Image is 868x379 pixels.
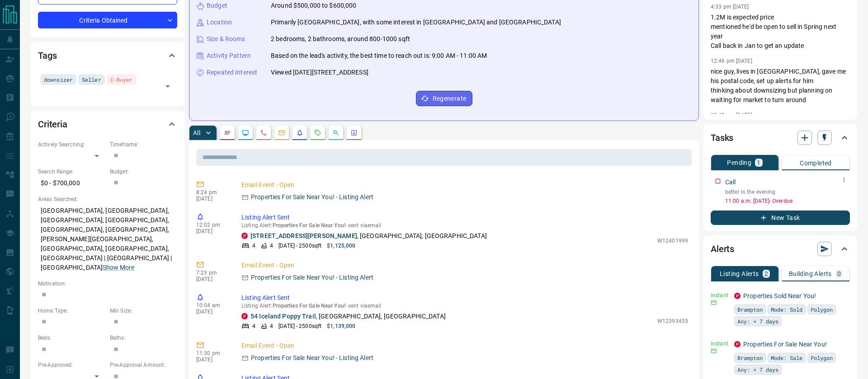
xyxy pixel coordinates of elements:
p: 4 [252,322,255,330]
p: Listing Alerts [720,271,759,277]
h2: Tasks [711,131,733,145]
p: Actively Searching: [38,140,105,149]
span: Any: < 7 days [737,365,778,374]
a: 54 Iceland Poppy Trail [250,313,316,320]
p: better in the evening [725,188,850,196]
p: 4 [270,242,273,250]
p: Viewed [DATE][STREET_ADDRESS] [271,68,368,77]
p: 4 [270,322,273,330]
p: [DATE] [196,356,228,363]
p: $1,125,000 [327,242,355,250]
span: Polygon [811,353,833,362]
p: Based on the lead's activity, the best time to reach out is: 9:00 AM - 11:00 AM [271,51,487,61]
p: Properties For Sale Near You! - Listing Alert [251,353,373,363]
p: Call [725,178,736,187]
p: 1 [757,159,760,166]
p: Listing Alert : - sent via email [241,303,688,309]
p: Email Event - Open [241,261,688,270]
p: Repeated Interest [207,68,257,77]
span: Seller [82,75,101,84]
p: Pending [727,159,751,166]
svg: Lead Browsing Activity [242,129,249,136]
p: Around $500,000 to $600,000 [271,1,357,10]
div: Tags [38,45,177,66]
p: Properties For Sale Near You! - Listing Alert [251,273,373,282]
p: Search Range: [38,168,105,176]
div: property.ca [241,313,248,319]
p: Email Event - Open [241,341,688,351]
svg: Opportunities [332,129,340,136]
h2: Tags [38,48,57,63]
p: 1.2M is expected price mentioned he'd be open to sell in Spring next year Call back in Jan to get... [711,13,850,51]
p: Properties For Sale Near You! - Listing Alert [251,192,373,202]
p: Listing Alert Sent [241,293,688,303]
svg: Requests [314,129,321,136]
p: 4 [252,242,255,250]
p: W12401999 [657,237,688,245]
p: Motivation: [38,280,177,288]
p: 12:46 pm [DATE] [711,58,752,64]
p: Instant [711,340,729,348]
p: Beds: [38,334,105,342]
p: $1,139,000 [327,322,355,330]
div: Tasks [711,127,850,149]
p: All [193,130,200,136]
span: Polygon [811,305,833,314]
p: 2 bedrooms, 2 bathrooms, around 800-1000 sqft [271,34,410,44]
p: Email Event - Open [241,180,688,190]
svg: Agent Actions [350,129,358,136]
a: Properties Sold Near You! [743,292,816,299]
p: 7:23 pm [196,270,228,276]
button: New Task [711,211,850,225]
p: [DATE] [196,276,228,282]
p: [DATE] [196,196,228,202]
p: [DATE] [196,228,228,234]
button: Regenerate [416,91,472,106]
p: [DATE] - 2500 sqft [278,242,321,250]
p: , [GEOGRAPHIC_DATA], [GEOGRAPHIC_DATA] [250,312,446,321]
div: Criteria Obtained [38,12,177,28]
span: Properties For Sale Near You! [273,222,345,229]
p: Pre-Approval Amount: [110,361,177,369]
a: [STREET_ADDRESS][PERSON_NAME] [250,232,357,239]
p: 11:30 pm [196,350,228,356]
p: Completed [800,160,832,166]
svg: Emails [278,129,285,136]
span: Properties For Sale Near You! [273,303,345,309]
div: property.ca [734,293,741,299]
a: Properties For Sale Near You! [743,341,827,348]
p: Listing Alert Sent [241,213,688,222]
p: 8:24 pm [196,189,228,196]
svg: Calls [260,129,267,136]
p: nice guy, lives in [GEOGRAPHIC_DATA], gave me his postal code, set up alerts for him thinking abo... [711,67,850,105]
p: Building Alerts [789,271,832,277]
p: 11:00 a.m. [DATE] - Overdue [725,197,850,205]
p: Budget [207,1,227,10]
p: [DATE] [196,309,228,315]
p: 4:33 pm [DATE] [711,4,749,10]
p: Min Size: [110,307,177,315]
button: Show More [103,263,134,272]
p: 10:04 am [196,302,228,309]
span: Brampton [737,353,763,362]
p: Primarily [GEOGRAPHIC_DATA], with some interest in [GEOGRAPHIC_DATA] and [GEOGRAPHIC_DATA] [271,18,561,27]
span: Any: < 7 days [737,317,778,326]
span: downsizer [44,75,73,84]
span: Mode: Sold [771,305,802,314]
p: W12393453 [657,317,688,325]
svg: Listing Alerts [296,129,303,136]
p: Timeframe: [110,140,177,149]
p: Home Type: [38,307,105,315]
p: 12:43 pm [DATE] [711,112,752,118]
p: Size & Rooms [207,34,245,44]
p: [GEOGRAPHIC_DATA], [GEOGRAPHIC_DATA], [GEOGRAPHIC_DATA], [GEOGRAPHIC_DATA], [GEOGRAPHIC_DATA], [G... [38,203,177,275]
svg: Email [711,299,717,306]
p: Pre-Approved: [38,361,105,369]
span: C-Buyer [110,75,133,84]
div: property.ca [734,341,741,347]
p: 12:02 pm [196,222,228,228]
p: $0 - $700,000 [38,176,105,191]
p: Baths: [110,334,177,342]
p: Location [207,18,232,27]
p: Budget: [110,168,177,176]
